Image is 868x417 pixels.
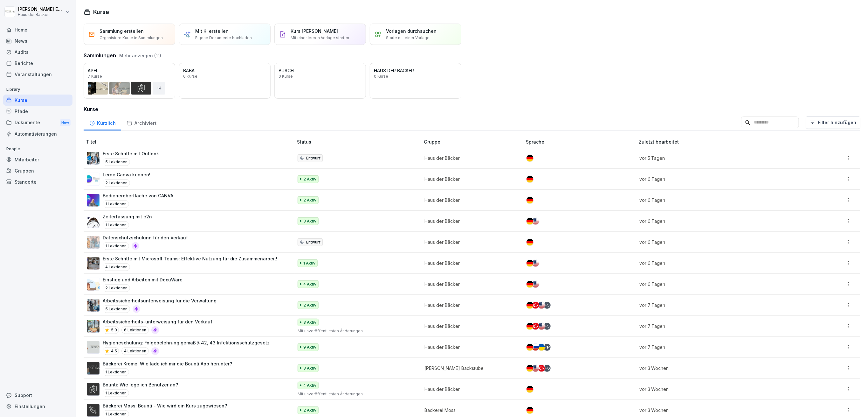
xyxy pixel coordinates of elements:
p: 0 Kurse [279,74,293,78]
p: Mit unveröffentlichten Änderungen [298,391,414,397]
a: Einstellungen [3,401,72,412]
button: Mehr anzeigen (11) [119,52,161,59]
a: Pfade [3,106,72,117]
p: 5.0 [111,327,117,333]
a: BUSCH0 Kurse [274,63,366,99]
a: Kürzlich [84,114,121,131]
img: x59whxxzhoceklac67ea12jw.png [87,257,100,270]
p: Titel [86,138,294,145]
img: us.svg [538,302,545,309]
p: Kurs [PERSON_NAME] [291,28,338,34]
p: Mit KI erstellen [195,28,229,34]
p: Zuletzt bearbeitet [639,138,804,145]
img: yeffnw300mu4l5mkaga27okm.png [87,320,100,333]
p: Sprache [526,138,636,145]
p: Haus der Bäcker [424,344,516,350]
h3: Sammlungen [84,52,116,59]
p: vor 6 Tagen [639,176,796,182]
p: Haus der Bäcker [424,155,516,161]
img: de.svg [527,239,534,246]
p: Arbeitssicherheits-unterweisung für den Verkauf [103,318,212,325]
img: us.svg [532,218,539,225]
a: Automatisierungen [3,128,72,139]
p: Haus der Bäcker [424,260,516,266]
img: us.svg [532,260,539,267]
img: y3z3y63wcjyhx73x8wr5r0l3.png [87,383,100,396]
p: 6 Lektionen [121,326,149,334]
p: 5 Lektionen [103,305,130,313]
img: de.svg [527,323,534,330]
p: 2 Aktiv [303,407,316,413]
a: Gruppen [3,165,72,176]
p: vor 6 Tagen [639,281,796,287]
p: 2 Aktiv [303,176,316,182]
img: tr.svg [538,365,545,372]
p: Datenschutzschulung für den Verkauf [103,234,188,241]
p: 4 Lektionen [121,347,149,355]
p: Entwurf [306,239,320,245]
img: de.svg [527,155,534,162]
img: de.svg [527,302,534,309]
p: Bäckerei Krome: Wie lade ich mir die Bounti App herunter? [103,360,232,367]
img: afg6fnw2rcih01fdc0lxrusa.png [87,236,100,249]
p: 1 Lektionen [103,242,129,250]
p: 9 Aktiv [303,344,316,350]
img: us.svg [532,281,539,288]
img: s78w77shk91l4aeybtorc9h7.png [87,362,100,375]
p: BUSCH [279,67,362,74]
img: tr.svg [532,323,539,330]
p: Haus der Bäcker [424,239,516,245]
p: Bedieneroberfläche von CANVA [103,192,173,199]
img: de.svg [527,386,534,393]
p: vor 3 Wochen [639,386,796,392]
p: Bäckerei Moss [424,407,516,413]
p: Erste Schritte mit Microsoft Teams: Effektive Nutzung für die Zusammenarbeit! [103,255,277,262]
p: HAUS DER BÄCKER [374,67,457,74]
p: Starte mit einer Vorlage [386,35,430,41]
p: 1 Lektionen [103,368,129,376]
p: 1 Aktiv [303,260,315,266]
p: 3 Aktiv [303,365,316,371]
img: j41gu7y67g5ch47nwh46jjsr.png [87,152,100,165]
a: Kurse [3,95,72,106]
a: HAUS DER BÄCKER0 Kurse [370,63,461,99]
p: 4 Lektionen [103,263,130,271]
img: de.svg [527,365,534,372]
p: vor 5 Tagen [639,155,796,161]
p: vor 6 Tagen [639,239,796,245]
p: [PERSON_NAME] Backstube [424,365,516,371]
a: BABA0 Kurse [179,63,271,99]
img: de.svg [527,344,534,351]
p: Hygieneschulung: Folgebelehrung gemäß § 42, 43 Infektionsschutzgesetz [103,339,270,346]
p: Mit einer leeren Vorlage starten [291,35,349,41]
p: vor 6 Tagen [639,197,796,203]
p: Haus der Bäcker [424,323,516,329]
div: Audits [3,46,72,58]
p: 0 Kurse [183,74,197,78]
p: vor 3 Wochen [639,365,796,371]
p: vor 6 Tagen [639,218,796,224]
p: Eigene Dokumente hochladen [195,35,252,41]
p: 1 Lektionen [103,221,129,229]
a: Veranstaltungen [3,69,72,80]
img: us.svg [532,365,539,372]
p: Entwurf [306,155,320,161]
div: Dokumente [3,117,72,129]
p: Erste Schritte mit Outlook [103,150,159,157]
p: Haus der Bäcker [424,386,516,392]
p: APEL [88,67,171,74]
p: 2 Lektionen [103,179,130,187]
p: 3 Aktiv [303,218,316,224]
p: Haus der Bäcker [424,281,516,287]
p: 2 Aktiv [303,197,316,203]
p: 2 Lektionen [103,284,130,292]
div: Standorte [3,176,72,187]
a: APEL7 Kurse+4 [84,63,175,99]
div: Berichte [3,58,72,69]
div: Mitarbeiter [3,154,72,165]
